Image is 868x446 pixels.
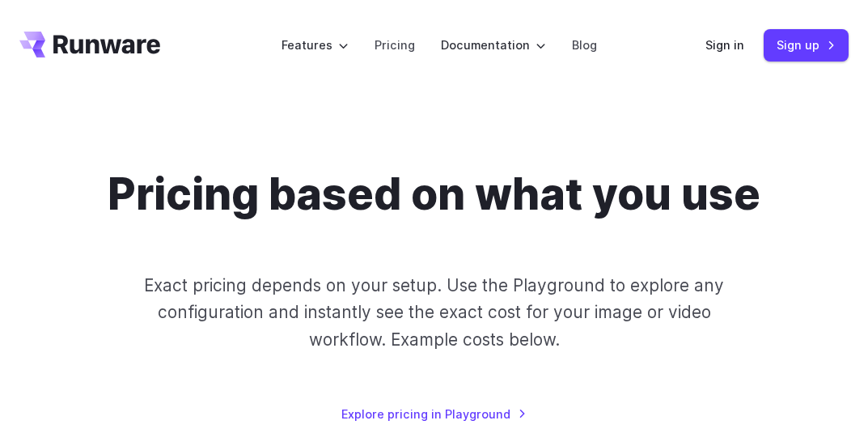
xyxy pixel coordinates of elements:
a: Go to / [19,32,160,57]
a: Pricing [375,36,415,54]
label: Features [282,36,349,54]
label: Documentation [441,36,546,54]
p: Exact pricing depends on your setup. Use the Playground to explore any configuration and instantl... [144,272,725,353]
a: Sign up [764,29,849,61]
h1: Pricing based on what you use [108,168,760,220]
a: Blog [572,36,597,54]
a: Explore pricing in Playground [341,405,527,423]
a: Sign in [705,36,744,54]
